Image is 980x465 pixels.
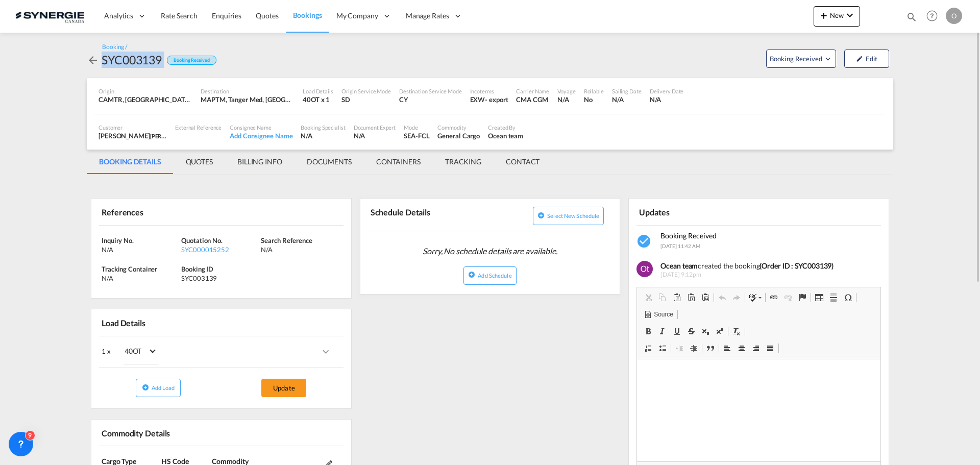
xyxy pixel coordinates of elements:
a: Copy (Ctrl+C) [655,291,670,304]
a: Underline (Ctrl+U) [670,325,684,338]
img: 1f56c880d42311ef80fc7dca854c8e59.png [15,5,84,28]
div: N/A [557,95,575,104]
div: Destination Service Mode [399,87,462,95]
a: Justify [763,341,777,355]
span: Help [923,7,941,25]
a: Increase Indent [687,341,701,355]
md-pagination-wrapper: Use the left and right arrow keys to navigate between tabs [87,150,552,174]
span: Booking Received [660,231,717,240]
div: Updates [636,203,756,221]
div: Origin [99,87,192,95]
div: CAMTR, Montreal, QC, Canada, North America, Americas [99,95,192,104]
b: (Order ID : SYC003139) [759,261,834,270]
span: Rate Search [161,11,198,20]
a: Spell Check As You Type [746,291,764,304]
div: - export [485,95,508,104]
a: Unlink [781,291,795,304]
div: 1 x [102,339,221,364]
md-tab-item: CONTAINERS [364,150,433,174]
div: Incoterms [470,87,508,95]
div: General Cargo [437,131,480,140]
div: Delivery Date [650,87,684,95]
a: Paste (Ctrl+V) [670,291,684,304]
div: Destination [201,87,295,95]
div: Load Details [303,87,333,95]
button: icon-plus-circleAdd Load [136,379,181,397]
div: O [946,8,962,24]
span: [PERSON_NAME] [150,132,193,140]
span: Add Load [152,384,175,391]
a: Align Left [720,341,734,355]
span: Search Reference [261,236,312,244]
span: Manage Rates [406,11,449,21]
button: icon-plus-circleAdd Schedule [463,266,516,285]
div: External Reference [175,124,222,131]
md-tab-item: CONTACT [494,150,552,174]
a: Anchor [795,291,810,304]
span: New [818,11,856,19]
button: Update [261,379,306,397]
div: Origin Service Mode [341,87,391,95]
div: SYC003139 [181,274,258,283]
a: Centre [734,341,749,355]
md-select: Choose [111,339,166,364]
div: Carrier Name [516,87,549,95]
span: Add Schedule [478,272,511,279]
span: Booking Received [770,54,823,64]
a: Italic (Ctrl+I) [655,325,670,338]
div: Rollable [584,87,604,95]
button: Open demo menu [766,50,836,68]
div: EXW [470,95,485,104]
a: Decrease Indent [672,341,687,355]
a: Remove Format [729,325,744,338]
a: Table [812,291,826,304]
md-icon: icon-magnify [906,11,917,22]
md-icon: icon-arrow-left [87,54,99,66]
md-icon: icon-checkbox-marked-circle [636,233,653,250]
md-tab-item: BILLING INFO [225,150,295,174]
md-icon: icon-plus-circle [468,271,475,278]
span: Bookings [293,11,322,19]
div: Help [923,7,946,26]
div: SEA-FCL [404,131,429,140]
div: SYC003139 [102,52,162,68]
div: CMA CGM [516,95,549,104]
div: N/A [102,274,179,283]
md-tab-item: DOCUMENTS [295,150,364,174]
a: Subscript [698,325,713,338]
div: MAPTM, Tanger Med, Morocco, Northern Africa, Africa [201,95,295,104]
a: Undo (Ctrl+Z) [715,291,729,304]
a: Strike Through [684,325,698,338]
div: SD [341,95,391,104]
button: icon-pencilEdit [844,50,889,68]
span: Quotation No. [181,236,223,244]
span: Select new schedule [547,212,599,219]
md-icon: icon-plus-circle [142,384,149,391]
div: created the booking [660,261,873,271]
md-icon: icon-chevron-down [844,9,856,21]
b: Ocean team [660,261,698,270]
div: Commodity Details [99,424,219,442]
div: Sailing Date [612,87,642,95]
md-icon: icon-pencil [856,55,863,62]
div: [PERSON_NAME] [99,131,167,140]
img: gQrapAAAABklEQVQDABJkUIhadMHAAAAAAElFTkSuQmCC [636,261,653,277]
div: N/A [354,131,396,140]
div: N/A [612,95,642,104]
a: Insert Horizontal Line [826,291,841,304]
span: [DATE] 11:42 AM [660,243,700,249]
div: Mode [404,124,429,131]
a: Paste as plain text (Ctrl+Shift+V) [684,291,698,304]
a: Block Quote [703,341,718,355]
div: icon-arrow-left [87,52,102,68]
a: Insert/Remove Numbered List [641,341,655,355]
button: icon-plus-circleSelect new schedule [533,207,604,225]
a: Insert/Remove Bulleted List [655,341,670,355]
a: Redo (Ctrl+Y) [729,291,744,304]
a: Paste from Word [698,291,713,304]
div: 40OT x 1 [303,95,333,104]
span: Quotes [256,11,278,20]
md-icon: icon-plus 400-fg [818,9,830,21]
a: Bold (Ctrl+B) [641,325,655,338]
div: N/A [650,95,684,104]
